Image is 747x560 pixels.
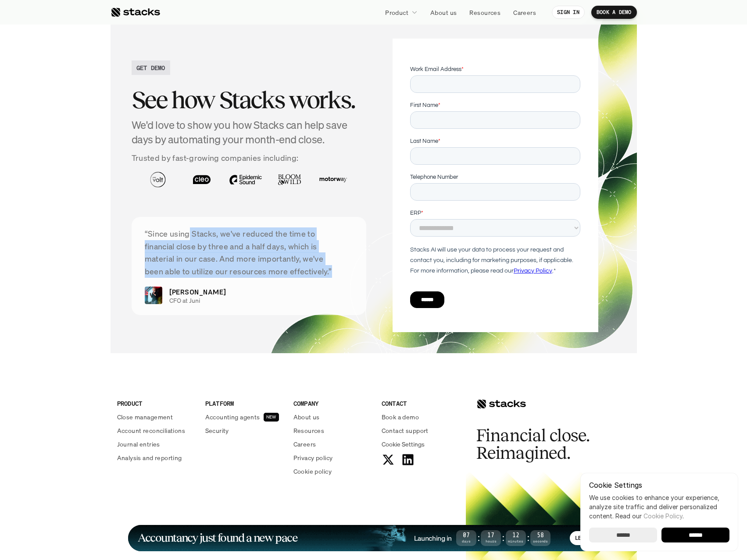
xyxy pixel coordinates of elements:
[530,533,550,538] span: 58
[469,8,500,17] p: Resources
[293,453,371,462] a: Privacy policy
[575,535,607,541] p: LEARN MORE
[169,297,346,305] p: CFO at Juni
[382,426,459,435] a: Contact support
[205,399,283,408] p: PLATFORM
[382,426,429,435] p: Contact support
[117,439,160,449] p: Journal entries
[138,533,298,543] h1: Accountancy just found a new pace
[117,399,195,408] p: PRODUCT
[117,426,186,435] p: Account reconciliations
[145,227,354,278] p: “Since using Stacks, we've reduced the time to financial close by three and a half days, which is...
[410,65,580,315] iframe: Form 0
[552,6,585,19] a: SIGN IN
[506,540,526,543] span: Minutes
[117,412,173,422] p: Close management
[293,439,316,449] p: Careers
[464,4,506,20] a: Resources
[205,412,283,422] a: Accounting agentsNEW
[382,439,425,449] span: Cookie Settings
[293,399,371,408] p: COMPANY
[293,426,325,435] p: Resources
[481,533,501,538] span: 17
[117,412,195,422] a: Close management
[513,8,536,17] p: Careers
[615,512,684,520] span: Read our .
[205,426,283,435] a: Security
[117,453,195,462] a: Analysis and reporting
[293,439,371,449] a: Careers
[589,482,729,489] p: Cookie Settings
[526,533,530,543] strong: :
[425,4,462,20] a: About us
[501,533,505,543] strong: :
[293,412,320,422] p: About us
[476,533,481,543] strong: :
[382,399,459,408] p: CONTACT
[205,412,260,422] p: Accounting agents
[293,426,371,435] a: Resources
[597,9,632,15] p: BOOK A DEMO
[132,118,367,147] h4: We'd love to show you how Stacks can help save days by automating your month-end close.
[117,453,182,462] p: Analysis and reporting
[132,152,367,164] p: Trusted by fast-growing companies including:
[530,540,550,543] span: Seconds
[382,439,425,449] button: Cookie Trigger
[414,533,452,543] h4: Launching in
[456,540,476,543] span: Days
[591,6,637,19] a: BOOK A DEMO
[117,426,195,435] a: Account reconciliations
[589,493,729,521] p: We use cookies to enhance your experience, analyze site traffic and deliver personalized content.
[132,86,367,113] h2: See how Stacks works.
[169,287,226,297] p: [PERSON_NAME]
[205,426,229,435] p: Security
[266,415,276,420] h2: NEW
[293,412,371,422] a: About us
[136,63,165,72] h2: GET DEMO
[293,467,332,476] p: Cookie policy
[643,512,683,520] a: Cookie Policy
[293,453,333,462] p: Privacy policy
[382,412,419,422] p: Book a demo
[117,439,195,449] a: Journal entries
[481,540,501,543] span: Hours
[508,4,541,20] a: Careers
[456,533,476,538] span: 07
[476,427,608,462] h2: Financial close. Reimagined.
[506,533,526,538] span: 12
[128,525,619,551] a: Accountancy just found a new paceLaunching in07Days:17Hours:12Minutes:58SecondsLEARN MORE
[430,8,457,17] p: About us
[382,412,459,422] a: Book a demo
[293,467,371,476] a: Cookie policy
[557,9,579,15] p: SIGN IN
[385,8,408,17] p: Product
